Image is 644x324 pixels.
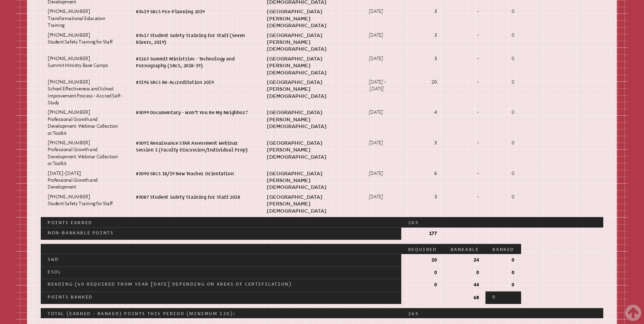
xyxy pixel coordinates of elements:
p: [DATE] [369,170,394,177]
p: Points Earned [48,219,394,226]
p: Reading (40 required from year [DATE] depending on Areas of Certification) [48,281,394,287]
p: 44 [450,282,479,288]
p: [PHONE_NUMBER] Student Safety Training for Staff [48,32,122,46]
p: [GEOGRAPHIC_DATA][PERSON_NAME][DEMOGRAPHIC_DATA] [267,32,355,53]
p: 0 [492,194,514,200]
p: #3099 Documentary - Won't You Be My Neighbor? [136,109,253,116]
p: 0 [408,269,437,276]
p: [DATE] [369,140,394,146]
p: 24 [450,257,479,264]
p: [PHONE_NUMBER] Student Safety Training for Staff [48,194,122,208]
p: 0 [492,269,514,276]
p: 0 [492,140,514,146]
p: Required [408,246,437,253]
p: - [450,55,479,62]
p: #3417 Student Safety Training for Staff (Seven Rivers, 2019) [136,32,253,46]
p: 0 [492,55,514,62]
p: ESOL [48,268,394,275]
strong: 3 [434,8,437,14]
p: - [450,170,479,177]
p: [GEOGRAPHIC_DATA][PERSON_NAME][DEMOGRAPHIC_DATA] [267,194,355,214]
p: 68 [450,294,479,301]
p: [PHONE_NUMBER] Summit Ministry Base Camps [48,55,122,69]
p: 0 [492,109,514,116]
p: #3090 SRCS 18/19 New Teacher Orientation [136,170,253,177]
p: [PHONE_NUMBER] Professional Growth and Development: Webinar Collection or Toolkit [48,140,122,167]
p: [GEOGRAPHIC_DATA][PERSON_NAME][DEMOGRAPHIC_DATA] [267,8,355,29]
p: #3419 SRCS Pre-Planning 2019 [136,8,253,15]
p: 177 [408,230,437,237]
p: 0 [492,170,514,177]
strong: 3 [434,194,437,200]
p: [DATE] [369,194,394,200]
p: [GEOGRAPHIC_DATA][PERSON_NAME][DEMOGRAPHIC_DATA] [267,140,355,160]
p: [GEOGRAPHIC_DATA][PERSON_NAME][DEMOGRAPHIC_DATA] [267,79,355,100]
p: [PHONE_NUMBER] Transformational Education Training [48,8,122,29]
p: 0 [492,8,514,15]
p: - [450,109,479,116]
p: #3091 Renaissance STAR Assessment Webinar Session 1 (Faculty Discussion/Individual Prep) [136,140,253,154]
p: - [450,32,479,39]
p: 0 [408,282,437,288]
p: - [450,140,479,146]
p: Bankable [450,246,479,253]
p: [PHONE_NUMBER] Professional Growth and Development: Webinar Collection or Toolkit [48,109,122,137]
strong: 4 [434,109,437,115]
strong: 20 [431,79,437,85]
p: 20 [408,257,437,264]
p: 0 [492,282,514,288]
p: - [450,194,479,200]
p: Points Banked [48,293,394,300]
p: Banked [492,246,514,253]
strong: 3 [434,56,437,61]
p: 265 [408,310,514,317]
p: 265 [408,219,437,226]
p: [GEOGRAPHIC_DATA][PERSON_NAME][DEMOGRAPHIC_DATA] [267,109,355,130]
p: 0 [492,32,514,39]
p: Total (Earned - Banked) Points this Period (minimum 120): [48,310,394,317]
p: Non-bankable Points [48,229,394,236]
p: [GEOGRAPHIC_DATA][PERSON_NAME][DEMOGRAPHIC_DATA] [267,170,355,191]
p: [DATE] [369,109,394,116]
p: [GEOGRAPHIC_DATA][PERSON_NAME][DEMOGRAPHIC_DATA] [267,55,355,76]
p: - [450,79,479,86]
p: [DATE] [369,55,394,62]
p: #3263 Summit Ministries - Technology and Pornography (SRCS, 2018-19) [136,55,253,69]
strong: 3 [434,140,437,146]
p: 0 [492,293,514,300]
p: #3087 Student Safety Training for Staff 2018 [136,194,253,200]
p: [DATE] – [DATE] [369,79,394,93]
p: [DATE] [369,32,394,39]
p: [PHONE_NUMBER] School Effectiveness and School Improvement Process - Accred Self-Study [48,79,122,107]
strong: 6 [434,170,437,176]
p: 0 [492,79,514,86]
p: 0 [492,257,514,264]
p: SWD [48,256,394,263]
strong: 3 [434,32,437,38]
p: [DATE]-[DATE] Professional Growth and Development [48,170,122,191]
p: - [450,8,479,15]
p: 0 [450,269,479,276]
p: [DATE] [369,8,394,15]
p: #3196 SRCS Re-Accreditation 2019 [136,79,253,86]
